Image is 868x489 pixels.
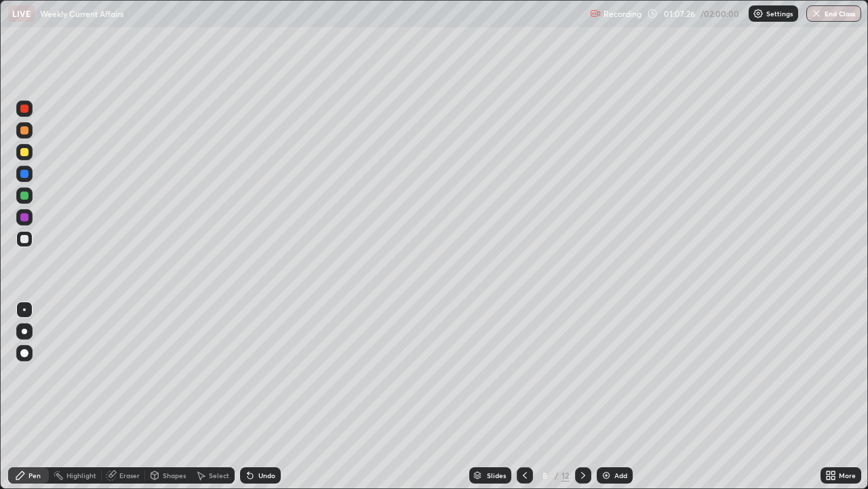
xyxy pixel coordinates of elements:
img: class-settings-icons [753,8,764,19]
img: end-class-cross [811,8,822,19]
div: 12 [561,469,570,482]
img: recording.375f2c34.svg [590,8,601,19]
div: Undo [258,472,275,479]
p: Settings [766,10,793,17]
div: Add [614,472,627,479]
div: Select [209,472,229,479]
p: LIVE [12,8,31,19]
div: 8 [538,471,552,479]
div: Pen [28,472,41,479]
div: Eraser [119,472,140,479]
div: Slides [487,472,506,479]
button: End Class [806,5,861,22]
div: Highlight [66,472,96,479]
p: Weekly Current Affairs [40,8,123,19]
div: / [555,471,559,479]
div: Shapes [163,472,186,479]
img: add-slide-button [601,470,612,481]
div: More [839,472,856,479]
p: Recording [604,9,642,19]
